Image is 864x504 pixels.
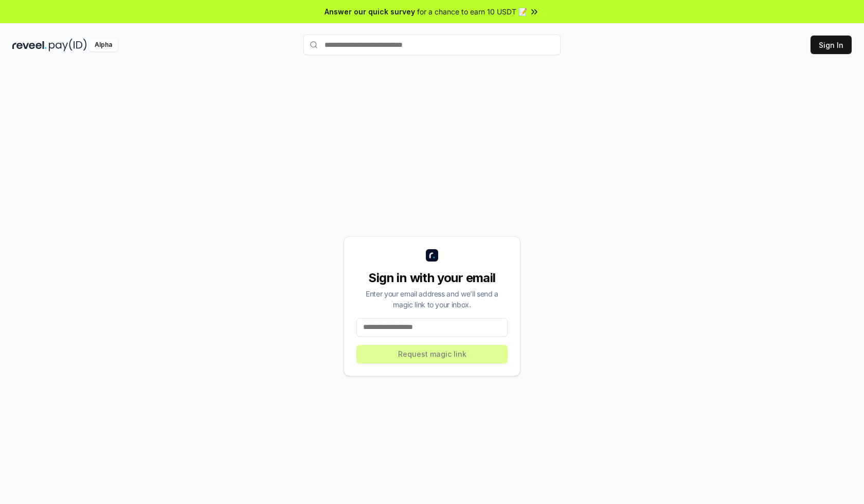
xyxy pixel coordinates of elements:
[417,6,527,17] span: for a chance to earn 10 USDT 📝
[356,270,508,286] div: Sign in with your email
[12,39,47,51] img: reveel_dark
[325,6,415,17] span: Answer our quick survey
[811,36,852,54] button: Sign In
[89,39,118,51] div: Alpha
[49,39,87,51] img: pay_id
[356,288,508,310] div: Enter your email address and we’ll send a magic link to your inbox.
[426,249,438,262] img: logo_small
